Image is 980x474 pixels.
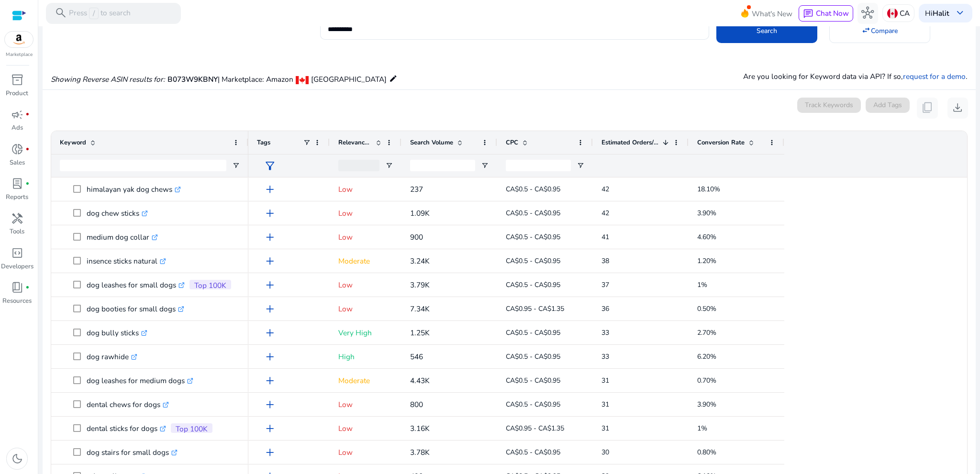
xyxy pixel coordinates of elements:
span: 42 [601,209,609,218]
p: dog leashes for small dogs [87,275,185,295]
span: donut_small [11,143,23,155]
b: Halit [933,8,949,18]
span: Relevance Score [338,138,372,147]
span: 1.20% [697,256,716,265]
span: 0.50% [697,304,716,313]
p: Low [338,179,393,199]
p: Reports [6,193,28,202]
p: himalayan yak dog chews [87,179,181,199]
button: Search [716,19,817,43]
span: add [264,422,276,435]
input: CPC Filter Input [506,160,571,171]
span: 4.43K [410,375,430,386]
span: campaign [11,109,23,121]
span: add [264,207,276,220]
span: 31 [601,424,609,433]
span: 0.80% [697,448,716,457]
span: download [951,101,964,114]
span: 41 [601,232,609,242]
span: add [264,351,276,363]
span: handyman [11,212,23,225]
p: Moderate [338,371,393,390]
p: dog bully sticks [87,323,147,342]
span: Search Volume [410,138,453,147]
span: | Marketplace: Amazon [218,74,293,84]
p: Tools [10,227,24,237]
span: CA$0.5 - CA$0.95 [506,185,560,194]
span: CA$0.5 - CA$0.95 [506,256,560,265]
p: dog leashes for medium dogs [87,371,193,390]
span: code_blocks [11,247,23,259]
button: Open Filter Menu [232,162,240,169]
span: 3.16K [410,423,430,433]
span: CA$0.5 - CA$0.95 [506,376,560,385]
span: CA$0.5 - CA$0.95 [506,352,560,361]
p: Low [338,275,393,295]
span: add [264,398,276,411]
p: Low [338,419,393,438]
p: Marketplace [6,51,33,58]
span: 2.70% [697,328,716,337]
p: Low [338,395,393,414]
span: book_4 [11,281,23,294]
button: download [947,98,969,119]
span: 3.24K [410,256,430,266]
span: keyboard_arrow_down [954,7,966,19]
span: 6.20% [697,352,716,361]
span: CA$0.5 - CA$0.95 [506,328,560,337]
p: dog chew sticks [87,203,148,223]
span: add [264,231,276,243]
span: CA$0.95 - CA$1.35 [506,304,564,313]
span: fiber_manual_record [25,112,30,117]
span: CA$0.95 - CA$1.35 [506,424,564,433]
p: Developers [1,262,33,272]
span: 38 [601,256,609,265]
p: Low [338,203,393,223]
span: 3.90% [697,400,716,409]
span: CA$0.5 - CA$0.95 [506,209,560,218]
p: dental sticks for dogs [87,419,166,438]
p: Top 100K [176,423,208,435]
span: 33 [601,328,609,337]
span: 900 [410,232,423,242]
span: lab_profile [11,177,23,190]
span: 1.25K [410,328,430,338]
span: add [264,255,276,267]
span: add [264,446,276,459]
span: 3.90% [697,209,716,218]
span: Chat Now [816,8,849,18]
img: amazon.svg [5,32,33,47]
span: 237 [410,184,423,194]
span: 7.34K [410,304,430,314]
p: Are you looking for Keyword data via API? If so, . [743,71,968,82]
p: Top 100K [194,280,226,292]
span: 31 [601,376,609,385]
p: dog booties for small dogs [87,299,184,319]
span: dark_mode [11,452,23,465]
span: Keyword [60,138,86,147]
span: Search [757,26,777,36]
img: ca.svg [887,8,898,19]
span: CA$0.5 - CA$0.95 [506,448,560,457]
mat-icon: edit [389,72,398,85]
span: add [264,375,276,387]
button: Compare [829,19,930,43]
span: chat [803,9,813,19]
span: CA$0.5 - CA$0.95 [506,232,560,242]
span: 33 [601,352,609,361]
button: hub [857,3,879,24]
span: hub [861,7,874,19]
span: filter_alt [264,160,276,172]
p: Low [338,299,393,319]
span: inventory_2 [11,74,23,86]
span: 1.09K [410,208,430,218]
p: Press to search [69,8,131,19]
span: fiber_manual_record [25,147,30,152]
span: CPC [506,138,518,147]
p: Moderate [338,251,393,271]
p: Low [338,442,393,462]
span: B073W9KBNY [167,74,218,84]
span: 0.70% [697,376,716,385]
span: fiber_manual_record [25,182,30,186]
p: Resources [2,297,32,306]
